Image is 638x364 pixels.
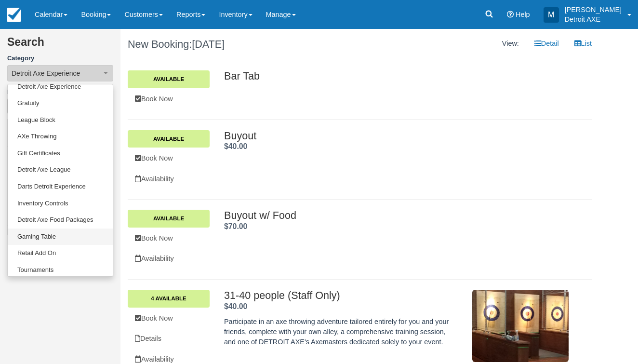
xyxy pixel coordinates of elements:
img: checkfront-main-nav-mini-logo.png [7,8,21,22]
li: View: [495,34,526,54]
h2: Search [7,36,113,54]
h2: Buyout w/ Food [224,210,569,221]
span: $40.00 [224,302,247,310]
a: Gift Certificates [8,145,113,162]
span: [DATE] [192,38,225,50]
p: [PERSON_NAME] [565,5,622,14]
a: Book Now [128,309,210,328]
span: Detroit Axe Experience [12,68,80,78]
a: List [567,34,599,54]
strong: Price: $40 [224,302,247,310]
h2: Buyout [224,130,569,142]
a: Inventory Controls [8,195,113,212]
span: $40.00 [224,142,247,150]
a: League Block [8,112,113,129]
strong: Price: $70 [224,222,247,230]
label: Category [7,54,113,63]
a: Available [128,70,210,88]
a: Book Now [128,148,210,168]
a: 4 Available [128,290,210,307]
img: M5-2 [472,290,569,362]
a: Availability [128,169,210,189]
p: Detroit AXE [565,14,622,24]
h2: Bar Tab [224,70,569,82]
p: Participate in an axe throwing adventure tailored entirely for you and your friends, complete wit... [224,317,454,347]
div: M [544,7,559,23]
span: Help [516,11,530,18]
span: $70.00 [224,222,247,230]
a: Gratuity [8,95,113,112]
a: Detroit Axe Food Packages [8,212,113,229]
a: Book Now [128,89,210,109]
a: Detroit Axe League [8,162,113,178]
a: Retail Add On [8,245,113,262]
h2: 31-40 people (Staff Only) [224,290,454,301]
a: Tournaments [8,262,113,279]
a: AXe Throwing [8,128,113,145]
a: Darts Detroit Experience [8,178,113,195]
a: Book Now [128,229,210,248]
a: Availability [128,249,210,269]
a: Detroit Axe Experience [8,79,113,95]
h1: New Booking: [128,39,353,50]
a: Detail [527,34,566,54]
a: Gaming Table [8,229,113,245]
a: Available [128,130,210,148]
i: Help [507,11,514,18]
strong: Price: $40 [224,142,247,150]
button: Detroit Axe Experience [7,65,113,81]
a: Details [128,329,210,349]
a: Available [128,210,210,227]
